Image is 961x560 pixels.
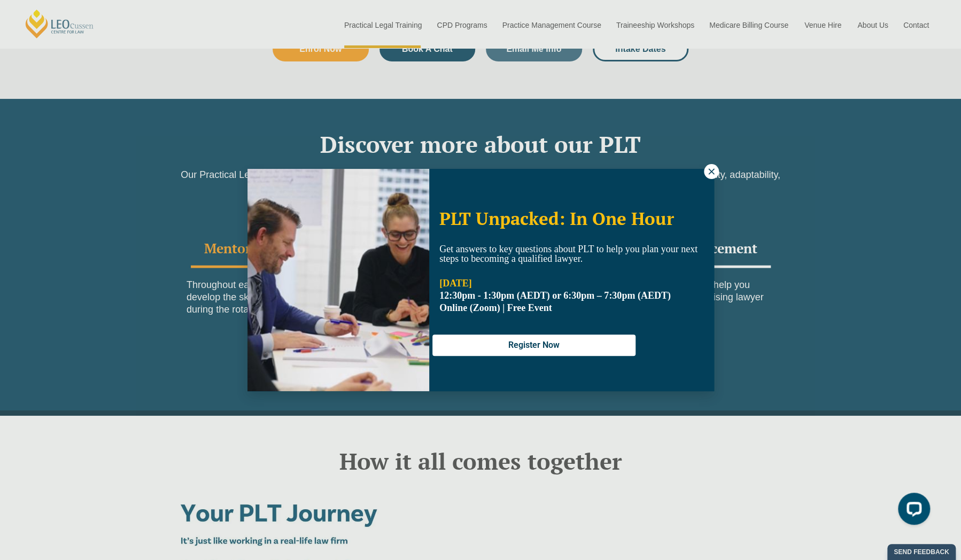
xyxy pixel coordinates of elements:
span: PLT Unpacked: In One Hour [439,207,674,230]
span: Online (Zoom) | Free Event [439,302,552,313]
button: Close [704,164,719,179]
strong: [DATE] [439,278,472,289]
iframe: LiveChat chat widget [889,488,934,533]
img: Woman in yellow blouse holding folders looking to the right and smiling [247,169,429,391]
strong: 12:30pm - 1:30pm (AEDT) or 6:30pm – 7:30pm (AEDT) [439,290,671,301]
span: Get answers to key questions about PLT to help you plan your next steps to becoming a qualified l... [439,244,697,264]
button: Register Now [432,335,635,356]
